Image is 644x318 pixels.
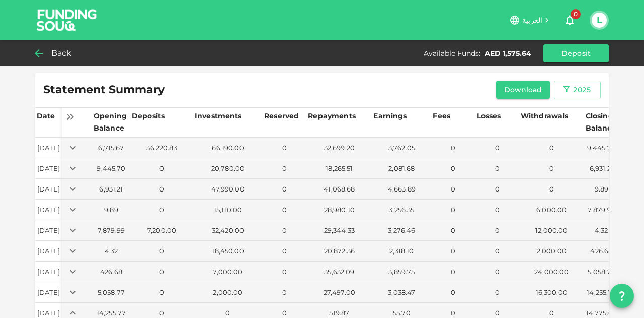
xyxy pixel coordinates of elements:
div: 0 [132,267,191,277]
span: Expand [66,143,80,151]
button: 2025 [554,81,601,99]
div: 36,220.83 [132,143,191,153]
div: 66,190.00 [195,143,261,153]
div: 9,445.70 [94,164,128,173]
div: AED 1,575.64 [485,48,531,58]
div: 3,038.47 [374,288,429,297]
div: 2,000.00 [195,288,261,297]
div: 3,859.75 [374,267,429,277]
div: 20,872.36 [308,246,370,256]
span: Expand [66,267,80,275]
div: 0 [477,226,517,235]
span: Expand [66,205,80,213]
div: 0 [433,205,473,215]
div: 14,775.64 [586,308,617,318]
button: Expand [66,203,80,217]
div: 9.89 [94,205,128,215]
span: Expand [66,163,80,171]
span: Expand all [63,111,77,120]
div: 3,762.05 [374,143,429,153]
button: Expand [66,223,80,237]
div: 0 [477,246,517,256]
div: 5,058.77 [94,288,128,297]
div: 0 [521,184,582,194]
div: 0 [433,226,473,235]
div: 2,318.10 [374,246,429,256]
div: 0 [195,308,261,318]
div: 41,068.68 [308,184,370,194]
td: [DATE] [35,241,62,262]
div: Available Funds : [424,48,480,58]
div: 0 [521,308,582,318]
div: 55.70 [374,308,429,318]
span: Collapse [66,308,80,316]
td: [DATE] [35,179,62,200]
div: 16,300.00 [521,288,582,297]
div: 14,255.77 [94,308,128,318]
div: 0 [265,143,304,153]
button: Expand [66,141,80,155]
div: Withdrawals [521,110,569,122]
div: 0 [477,267,517,277]
div: 0 [265,288,304,297]
div: Fees [433,110,453,122]
span: Expand [66,287,80,295]
div: 28,980.10 [308,205,370,215]
div: 0 [477,205,517,215]
div: 0 [477,164,517,173]
button: question [610,284,634,308]
span: العربية [522,16,542,25]
button: Expand [66,182,80,196]
button: Download [496,81,550,99]
div: 2,000.00 [521,246,582,256]
div: 0 [433,164,473,173]
td: [DATE] [35,138,62,158]
div: 0 [132,246,191,256]
div: 0 [477,288,517,297]
button: Deposit [543,44,609,62]
div: 6,931.21 [586,164,617,173]
td: [DATE] [35,158,62,179]
td: [DATE] [35,282,62,303]
div: 18,450.00 [195,246,261,256]
button: Expand [66,265,80,279]
div: 0 [521,164,582,173]
div: 18,265.51 [308,164,370,173]
div: 20,780.00 [195,164,261,173]
div: 0 [132,184,191,194]
div: 0 [433,308,473,318]
div: 4,663.89 [374,184,429,194]
div: 6,715.67 [94,143,128,153]
div: 0 [433,143,473,153]
div: 7,200.00 [132,226,191,235]
span: Statement Summary [43,83,165,97]
div: 32,420.00 [195,226,261,235]
div: 32,699.20 [308,143,370,153]
div: 9.89 [586,184,617,194]
div: Reserved [264,110,299,122]
div: 0 [265,246,304,256]
div: 0 [433,246,473,256]
div: 0 [521,143,582,153]
div: 0 [132,308,191,318]
span: 0 [571,9,581,19]
div: Deposits [132,110,165,122]
div: 3,276.46 [374,226,429,235]
div: 14,255.77 [586,288,617,297]
div: 5,058.77 [586,267,617,277]
div: 0 [265,226,304,235]
div: 0 [477,143,517,153]
div: Earnings [373,110,407,122]
td: [DATE] [35,220,62,241]
div: 0 [132,164,191,173]
div: 426.68 [94,267,128,277]
button: Expand [66,244,80,258]
div: 0 [433,267,473,277]
div: 426.68 [586,246,617,256]
div: 6,931.21 [94,184,128,194]
div: 3,256.35 [374,205,429,215]
div: 0 [433,288,473,297]
div: 0 [265,184,304,194]
button: Expand [66,161,80,175]
div: 29,344.33 [308,226,370,235]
